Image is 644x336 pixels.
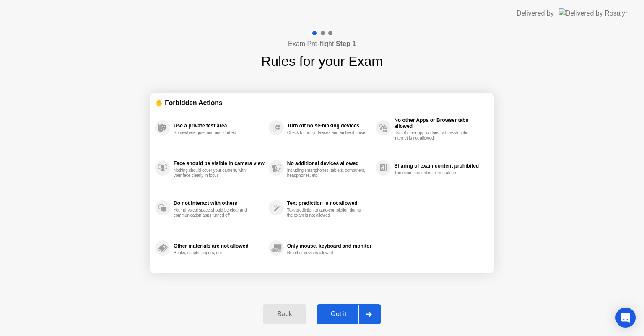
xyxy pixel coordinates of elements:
[287,123,371,129] div: Turn off noise-making devices
[317,304,381,324] button: Got it
[319,310,358,318] div: Got it
[287,168,366,178] div: Including smartphones, tablets, computers, headphones, etc.
[174,123,265,129] div: Use a private test area
[517,8,554,18] div: Delivered by
[394,163,485,169] div: Sharing of exam content prohibited
[155,98,489,108] div: ✋ Forbidden Actions
[559,8,629,18] img: Delivered by Rosalyn
[288,39,356,49] h4: Exam Pre-flight:
[174,130,253,135] div: Somewhere quiet and undisturbed
[287,251,366,256] div: No other devices allowed
[174,160,265,166] div: Face should be visible in camera view
[174,243,265,249] div: Other materials are not allowed
[394,171,473,176] div: The exam content is for you alone
[265,310,304,318] div: Back
[615,308,636,328] div: Open Intercom Messenger
[261,51,383,71] h1: Rules for your Exam
[174,200,265,206] div: Do not interact with others
[287,200,371,206] div: Text prediction is not allowed
[174,251,253,256] div: Books, scripts, papers, etc
[174,208,253,218] div: Your physical space should be clear and communication apps turned off
[287,208,366,218] div: Text prediction or auto-completion during the exam is not allowed
[174,168,253,178] div: Nothing should cover your camera, with your face clearly in focus
[287,243,371,249] div: Only mouse, keyboard and monitor
[287,160,371,166] div: No additional devices allowed
[263,304,306,324] button: Back
[394,131,473,141] div: Use of other applications or browsing the internet is not allowed
[287,130,366,135] div: Check for noisy devices and ambient noise
[336,40,356,47] b: Step 1
[394,117,485,129] div: No other Apps or Browser tabs allowed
